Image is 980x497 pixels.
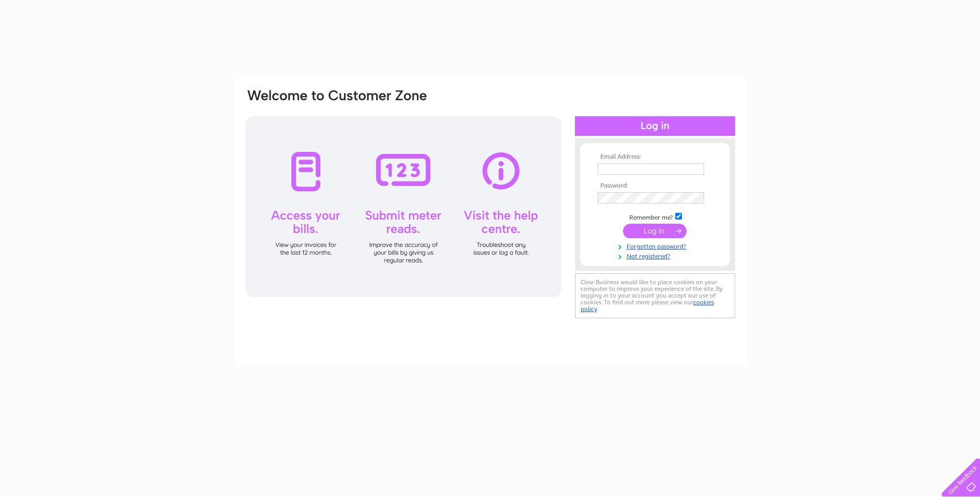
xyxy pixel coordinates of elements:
[598,241,715,251] a: Forgotten password?
[598,251,715,260] a: Not registered?
[595,153,715,161] th: Email Address:
[595,182,715,190] th: Password:
[575,273,735,318] div: Clear Business would like to place cookies on your computer to improve your experience of the sit...
[595,211,715,222] td: Remember me?
[581,299,714,313] a: cookies policy
[623,224,687,238] input: Submit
